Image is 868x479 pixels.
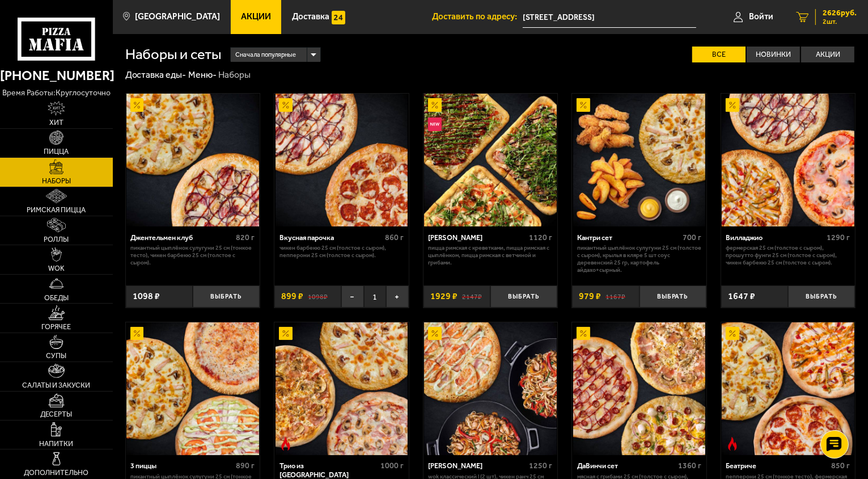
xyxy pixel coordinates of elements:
[44,148,69,156] span: Пицца
[341,285,363,308] button: −
[279,98,293,112] img: Акционный
[579,292,601,301] span: 979 ₽
[130,98,144,112] img: Акционный
[125,47,222,62] h1: Наборы и сеты
[126,94,260,226] a: АкционныйДжентельмен клуб
[428,98,442,112] img: Акционный
[125,69,187,80] a: Доставка еды-
[428,327,442,341] img: Акционный
[728,292,755,301] span: 1647 ₽
[428,233,526,242] div: [PERSON_NAME]
[46,352,67,360] span: Супы
[44,295,69,302] span: Обеды
[747,47,800,63] label: Новинки
[27,207,86,214] span: Римская пицца
[292,12,329,21] span: Доставка
[530,461,553,470] span: 1250 г
[726,233,824,242] div: Вилладжио
[530,233,553,242] span: 1120 г
[380,461,404,470] span: 1000 г
[188,69,217,80] a: Меню-
[308,292,328,301] s: 1098 ₽
[577,245,701,274] p: Пикантный цыплёнок сулугуни 25 см (толстое с сыром), крылья в кляре 5 шт соус деревенский 25 гр, ...
[280,233,382,242] div: Вкусная парочка
[722,322,854,455] img: Беатриче
[726,98,739,112] img: Акционный
[832,461,850,470] span: 850 г
[279,327,293,341] img: Акционный
[577,233,680,242] div: Кантри сет
[126,94,259,226] img: Джентельмен клуб
[424,94,557,226] img: Мама Миа
[135,12,220,21] span: [GEOGRAPHIC_DATA]
[432,12,523,21] span: Доставить по адресу:
[40,440,74,448] span: Напитки
[235,47,296,64] span: Сначала популярные
[49,119,63,127] span: Хит
[126,322,259,455] img: 3 пиццы
[726,461,828,470] div: Беатриче
[44,236,69,243] span: Роллы
[130,327,144,341] img: Акционный
[218,69,251,81] div: Наборы
[193,285,260,308] button: Выбрать
[640,285,706,308] button: Выбрать
[823,9,857,17] span: 2626 руб.
[130,245,255,266] p: Пикантный цыплёнок сулугуни 25 см (тонкое тесто), Чикен Барбекю 25 см (толстое с сыром).
[577,461,675,470] div: ДаВинчи сет
[678,461,701,470] span: 1360 г
[428,461,526,470] div: [PERSON_NAME]
[281,292,303,301] span: 899 ₽
[332,11,345,24] img: 15daf4d41897b9f0e9f617042186c801.svg
[130,461,233,470] div: 3 пиццы
[133,292,160,301] span: 1098 ₽
[41,411,73,418] span: Десерты
[424,322,557,455] img: Вилла Капри
[48,265,65,272] span: WOK
[274,94,409,226] a: АкционныйВкусная парочка
[24,469,89,477] span: Дополнительно
[126,322,260,455] a: Акционный3 пиццы
[462,292,482,301] s: 2147 ₽
[274,322,409,455] a: АкционныйОстрое блюдоТрио из Рио
[424,322,558,455] a: АкционныйВилла Капри
[577,98,590,112] img: Акционный
[577,327,590,341] img: Акционный
[788,285,855,308] button: Выбрать
[280,245,404,259] p: Чикен Барбекю 25 см (толстое с сыром), Пепперони 25 см (толстое с сыром).
[823,18,857,25] span: 2 шт.
[523,7,696,28] input: Ваш адрес доставки
[721,322,856,455] a: АкционныйОстрое блюдоБеатриче
[280,461,378,479] div: Трио из [GEOGRAPHIC_DATA]
[430,292,458,301] span: 1929 ₽
[428,245,552,266] p: Пицца Римская с креветками, Пицца Римская с цыплёнком, Пицца Римская с ветчиной и грибами.
[722,94,854,226] img: Вилладжио
[386,285,408,308] button: +
[130,233,233,242] div: Джентельмен клуб
[424,94,558,226] a: АкционныйНовинкаМама Миа
[276,322,408,455] img: Трио из Рио
[692,47,746,63] label: Все
[726,437,739,451] img: Острое блюдо
[726,245,850,266] p: Фермерская 25 см (толстое с сыром), Прошутто Фунги 25 см (толстое с сыром), Чикен Барбекю 25 см (...
[721,94,856,226] a: АкционныйВилладжио
[573,322,706,455] img: ДаВинчи сет
[490,285,557,308] button: Выбрать
[683,233,701,242] span: 700 г
[42,323,71,331] span: Горячее
[749,12,773,21] span: Войти
[276,94,408,226] img: Вкусная парочка
[385,233,404,242] span: 860 г
[241,12,271,21] span: Акции
[726,327,739,341] img: Акционный
[573,94,706,226] img: Кантри сет
[236,461,255,470] span: 890 г
[236,233,255,242] span: 820 г
[572,322,706,455] a: АкционныйДаВинчи сет
[801,47,854,63] label: Акции
[364,285,386,308] span: 1
[827,233,850,242] span: 1290 г
[572,94,706,226] a: АкционныйКантри сет
[23,382,91,389] span: Салаты и закуски
[606,292,625,301] s: 1167 ₽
